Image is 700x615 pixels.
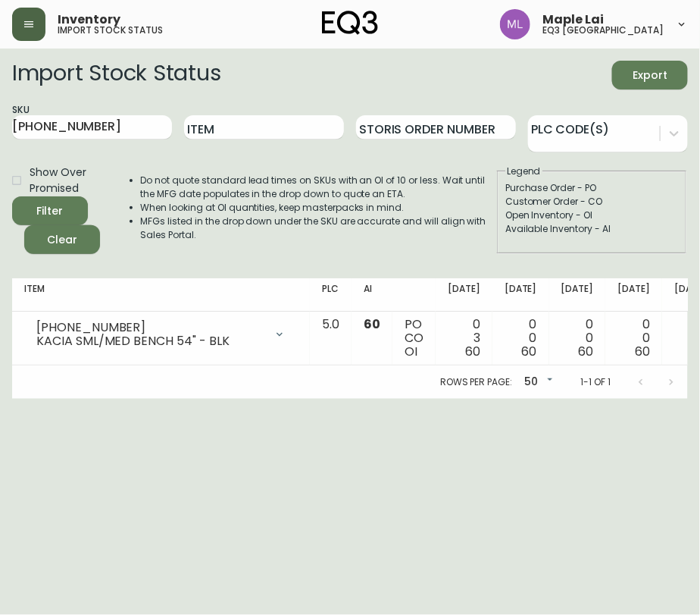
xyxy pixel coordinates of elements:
th: [DATE] [549,278,606,312]
span: 60 [364,315,380,333]
span: Clear [36,231,88,249]
th: Item [12,278,310,312]
p: Rows per page: [440,375,512,389]
div: 0 0 [561,318,594,359]
span: Maple Lai [542,14,604,26]
span: 60 [635,343,650,360]
button: Export [612,61,688,89]
button: Clear [24,225,100,254]
div: [PHONE_NUMBER] [36,321,264,334]
h5: eq3 [GEOGRAPHIC_DATA] [542,26,664,35]
span: 60 [579,343,594,360]
div: [PHONE_NUMBER]KACIA SML/MED BENCH 54" - BLK [24,318,298,351]
th: [DATE] [436,278,492,312]
li: When looking at OI quantities, keep masterpacks in mind. [141,201,495,215]
div: 0 0 [617,318,650,359]
p: 1-1 of 1 [580,375,611,389]
div: 50 [518,370,556,395]
li: MFGs listed in the drop down under the SKU are accurate and will align with Sales Portal. [141,215,495,242]
div: Available Inventory - AI [505,222,678,236]
th: PLC [310,278,352,312]
span: 60 [465,343,480,360]
th: [DATE] [605,278,662,312]
span: 60 [522,343,537,360]
td: 5.0 [310,312,352,366]
span: OI [405,343,417,360]
legend: Legend [505,165,542,178]
span: Show Over Promised [30,165,98,196]
span: Export [624,66,676,85]
div: 0 0 [505,318,537,359]
img: 61e28cffcf8cc9f4e300d877dd684943 [500,9,530,39]
img: logo [322,11,378,35]
div: Open Inventory - OI [505,209,678,222]
li: Do not quote standard lead times on SKUs with an OI of 10 or less. Wait until the MFG date popula... [141,174,495,201]
button: Filter [12,196,88,225]
span: Inventory [58,14,120,26]
div: 0 3 [448,318,480,359]
div: Customer Order - CO [505,195,678,209]
div: KACIA SML/MED BENCH 54" - BLK [36,334,264,348]
div: PO CO [405,318,423,359]
th: AI [352,278,392,312]
th: [DATE] [492,278,549,312]
h2: Import Stock Status [12,61,220,89]
h5: import stock status [58,26,163,35]
div: Purchase Order - PO [505,181,678,195]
